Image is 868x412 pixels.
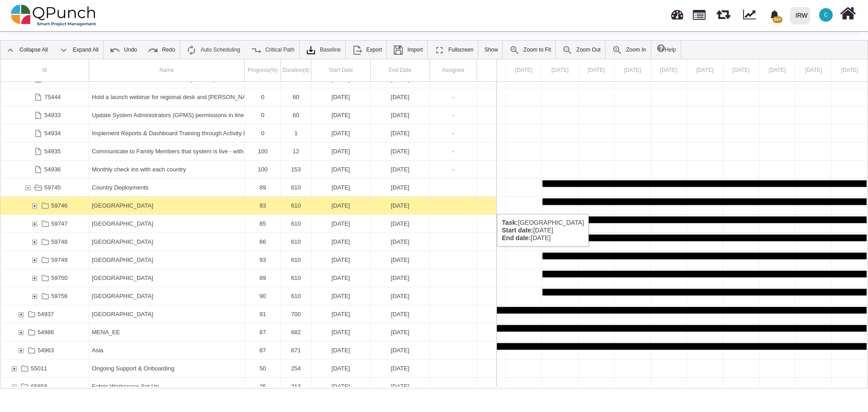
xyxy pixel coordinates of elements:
[51,233,67,251] div: 59748
[248,106,278,124] div: 0
[248,124,278,142] div: 0
[352,45,362,56] img: ic_export_24.4e1404f.png
[284,269,308,287] div: 610
[373,233,427,251] div: [DATE]
[542,59,578,81] div: 01 May 2024
[314,323,367,341] div: [DATE]
[430,59,477,81] div: Assignee
[0,341,496,360] div: Task: Asia Start date: 01-03-2024 End date: 31-12-2025
[311,179,371,196] div: 01-05-2024
[433,106,474,124] div: -
[0,88,89,106] div: 75444
[840,5,856,22] i: Home
[371,215,430,232] div: 31-12-2025
[0,197,496,215] div: Task: Ethiopia Start date: 01-05-2024 End date: 31-12-2025
[773,16,782,23] span: 297
[612,45,623,56] img: ic_zoom_in.48fceee.png
[305,45,316,56] img: klXqkY5+JZAPre7YVMJ69SE9vgHW7RkaA9STpDBCRd8F60lk8AdY5g6cgTfGkm3cV0d3FrcCHw7UyPBLKa18SAFZQOCAmAAAA...
[44,161,61,178] div: 54936
[371,179,430,196] div: 31-12-2025
[497,214,589,246] div: [GEOGRAPHIC_DATA] [DATE] [DATE]
[430,124,477,142] div: -
[0,323,496,341] div: Task: MENA_EE Start date: 19-02-2024 End date: 31-12-2025
[311,142,371,160] div: 15-07-2024
[89,360,245,377] div: Ongoing Support & Onboarding
[0,179,89,196] div: 59745
[578,59,615,81] div: 02 May 2024
[281,251,311,269] div: 610
[770,10,779,20] svg: bell fill
[89,197,245,214] div: Ethiopia
[314,215,367,232] div: [DATE]
[89,88,245,106] div: Hold a launch webinar for regional desk and HoR colleagues
[562,45,573,56] img: ic_zoom_out.687aa02.png
[0,197,89,214] div: 59746
[110,45,120,56] img: ic_undo_24.4502e76.png
[44,124,61,142] div: 54934
[245,179,281,196] div: 89
[373,88,427,106] div: [DATE]
[314,269,367,287] div: [DATE]
[371,233,430,251] div: 31-12-2025
[284,251,308,269] div: 610
[181,41,244,59] a: Auto Scheduling
[284,124,308,142] div: 1
[502,219,518,226] b: Task:
[373,142,427,160] div: [DATE]
[248,161,278,178] div: 100
[430,106,477,124] div: -
[371,378,430,395] div: 30-10-2025
[615,59,651,81] div: 03 May 2024
[54,41,103,59] a: Expand All
[314,106,367,124] div: [DATE]
[31,378,47,395] div: 65858
[373,161,427,178] div: [DATE]
[92,124,242,142] div: Implement Reports & Dashboard Training through Activity Info
[44,88,61,106] div: 75444
[281,305,311,323] div: 700
[0,378,496,396] div: Task: Fabric Workspace Set Up Start date: 01-04-2025 End date: 30-10-2025
[89,59,245,81] div: Name
[767,7,782,23] div: Notification
[430,161,477,178] div: -
[51,287,67,305] div: 59756
[0,124,496,142] div: Task: Implement Reports & Dashboard Training through Activity Info Start date: 31-12-2025 End dat...
[245,305,281,323] div: 91
[0,142,496,161] div: Task: Communicate to Family Members that system is live - with all the caveats as needed etc Star...
[38,341,54,359] div: 54963
[92,251,242,269] div: [GEOGRAPHIC_DATA]
[284,161,308,178] div: 153
[89,323,245,341] div: MENA_EE
[245,360,281,377] div: 50
[148,45,158,56] img: ic_redo_24.f94b082.png
[281,233,311,251] div: 610
[245,197,281,214] div: 93
[245,142,281,160] div: 100
[0,142,89,160] div: 54935
[429,41,478,59] a: Fullscreen
[281,179,311,196] div: 610
[92,197,242,214] div: [GEOGRAPHIC_DATA]
[248,323,278,341] div: 87
[51,251,67,269] div: 59749
[0,124,89,142] div: 54934
[311,251,371,269] div: 01-05-2024
[281,142,311,160] div: 12
[314,360,367,377] div: [DATE]
[0,88,496,106] div: Task: Hold a launch webinar for regional desk and HoR colleagues Start date: 01-09-2025 End date:...
[0,305,496,323] div: Task: West Africa Start date: 01-02-2024 End date: 31-12-2025
[373,179,427,196] div: [DATE]
[314,341,367,359] div: [DATE]
[0,287,496,305] div: Task: South Africa Start date: 01-05-2024 End date: 31-12-2025
[105,41,142,59] a: Undo
[248,197,278,214] div: 93
[0,269,89,287] div: 59750
[0,251,496,269] div: Task: South Sudan Start date: 01-05-2024 End date: 31-12-2025
[248,215,278,232] div: 85
[186,45,197,56] img: ic_auto_scheduling_24.ade0d5b.png
[0,161,496,179] div: Task: Monthly check ins with each country Start date: 01-08-2024 End date: 31-12-2024
[92,323,242,341] div: MENA_EE
[58,45,69,56] img: ic_expand_all_24.71e1805.png
[284,287,308,305] div: 610
[0,305,89,323] div: 54937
